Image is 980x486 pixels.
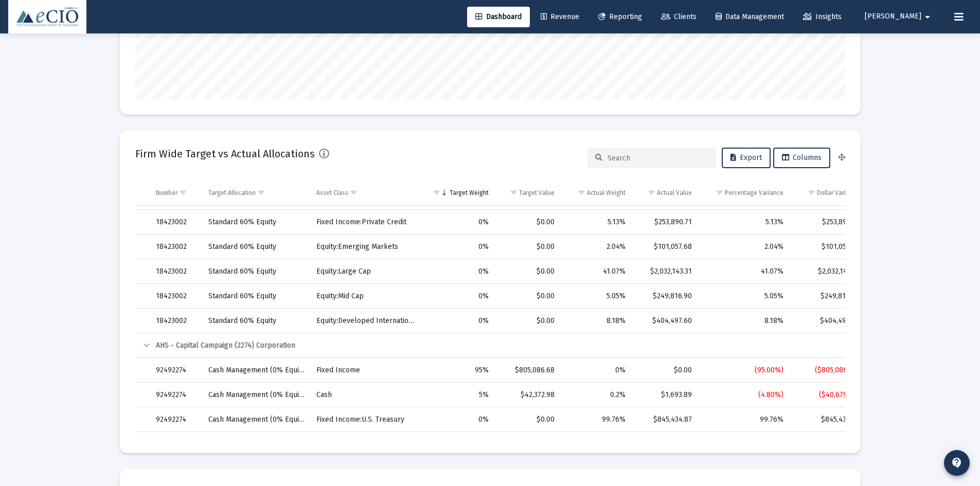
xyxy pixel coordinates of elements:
span: Show filter options for column 'Percentage Variance' [716,189,723,196]
span: Revenue [541,12,579,21]
button: Export [722,148,771,168]
div: $101,057.68 [794,242,859,252]
div: $0.00 [499,415,555,425]
a: Revenue [532,7,587,27]
td: Column Target Value [494,181,560,205]
span: Reporting [598,12,642,21]
div: 5.13% [702,217,783,227]
span: [PERSON_NAME] [865,12,921,21]
td: Column Target Weight [423,181,494,205]
td: Cash [311,383,423,407]
div: 0% [429,415,489,425]
td: Standard 60% Equity [203,210,312,235]
td: Cash Management (0% Equity) [203,432,312,457]
td: Fixed Income [311,358,423,383]
mat-icon: arrow_drop_down [921,7,934,27]
div: $0.00 [636,365,692,375]
div: $249,816.90 [636,291,692,301]
div: 5.05% [702,291,783,301]
span: Show filter options for column 'Number' [179,189,187,196]
td: Standard 60% Equity [203,235,312,259]
td: Equity:Developed International [311,309,423,333]
div: Asset Class [316,189,348,197]
span: Data Management [716,12,784,21]
td: 18423002 [151,309,203,333]
div: $253,890.71 [636,217,692,227]
td: Column Asset Class [311,181,423,205]
div: 0% [429,316,489,326]
div: $845,434.87 [636,415,692,425]
div: ($40,679.09) [794,390,859,400]
span: Show filter options for column 'Actual Weight' [578,189,585,196]
div: $0.00 [499,242,555,252]
div: 99.76% [702,415,783,425]
div: Target Weight [450,189,489,197]
div: Actual Value [657,189,692,197]
span: Dashboard [475,12,522,21]
td: Standard 60% Equity [203,309,312,333]
a: Dashboard [467,7,530,27]
div: 5.05% [565,291,626,301]
span: Export [730,153,762,162]
div: $0.00 [499,316,555,326]
td: 92492274 [151,383,203,407]
div: 0% [565,365,626,375]
div: $2,032,143.31 [794,266,859,277]
td: Standard 60% Equity [203,259,312,284]
td: 92492274 [151,432,203,457]
div: 0% [429,291,489,301]
button: [PERSON_NAME] [852,6,946,27]
div: Data grid [135,181,845,438]
div: 0% [429,266,489,277]
span: Insights [803,12,842,21]
div: (4.80%) [702,390,783,400]
span: Show filter options for column 'Actual Value' [648,189,655,196]
input: Search [608,154,708,163]
div: Percentage Variance [725,189,783,197]
td: Equity:Emerging Markets [311,235,423,259]
div: $805,086.68 [499,365,555,375]
h2: Firm Wide Target vs Actual Allocations [135,146,315,162]
span: Show filter options for column 'Target Weight' [433,189,440,196]
span: Show filter options for column 'Dollar Variance' [808,189,815,196]
div: $249,816.90 [794,291,859,301]
div: $42,372.98 [499,390,555,400]
td: Fixed Income:Private Credit [311,210,423,235]
div: Number [156,189,177,197]
div: $253,890.71 [794,217,859,227]
span: Columns [782,153,822,162]
mat-icon: contact_support [951,457,963,469]
div: $845,434.87 [794,415,859,425]
a: Reporting [590,7,650,27]
span: Show filter options for column 'Target Allocation' [257,189,265,196]
td: Fixed Income:Money Market [311,432,423,457]
div: 0% [429,217,489,227]
div: $0.00 [499,291,555,301]
div: (95.00%) [702,365,783,375]
td: Cash Management (0% Equity) [203,383,312,407]
span: Show filter options for column 'Asset Class' [350,189,358,196]
div: $404,497.60 [636,316,692,326]
td: Column Target Allocation [203,181,312,205]
div: $2,032,143.31 [636,266,692,277]
div: $1,693.89 [636,390,692,400]
div: $0.00 [499,266,555,277]
div: 0% [429,242,489,252]
td: Column Actual Weight [560,181,631,205]
a: Insights [795,7,850,27]
td: Column Dollar Variance [789,181,864,205]
td: Collapse [135,333,151,358]
div: 8.18% [565,316,626,326]
td: 18423002 [151,284,203,309]
span: Show filter options for column 'Target Value' [510,189,518,196]
td: Column Number [151,181,203,205]
div: Target Allocation [208,189,256,197]
div: 5.13% [565,217,626,227]
td: 18423002 [151,210,203,235]
div: ($805,086.68) [794,365,859,375]
td: Standard 60% Equity [203,284,312,309]
a: Clients [653,7,705,27]
div: Target Value [519,189,555,197]
button: Columns [773,148,830,168]
div: 99.76% [565,415,626,425]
